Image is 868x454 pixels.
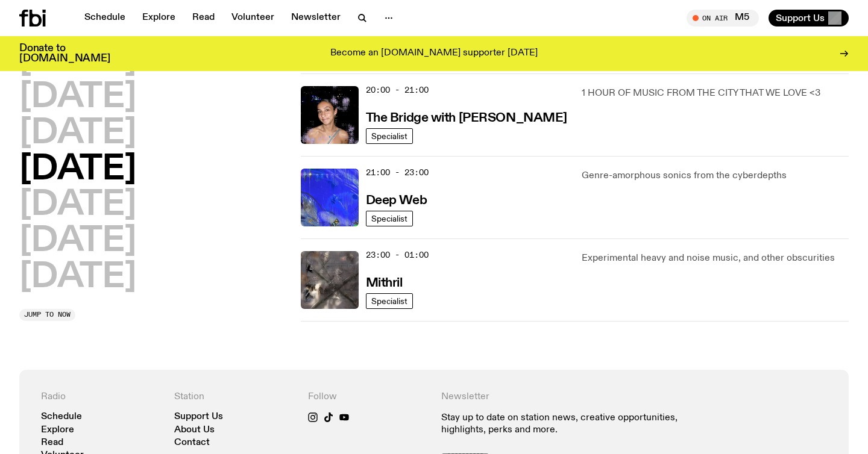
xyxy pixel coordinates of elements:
[19,225,136,258] button: [DATE]
[77,10,133,26] a: Schedule
[135,10,183,26] a: Explore
[308,391,427,403] h4: Follow
[366,192,427,207] a: Deep Web
[366,128,413,144] a: Specialist
[366,167,429,178] span: 21:00 - 23:00
[366,277,403,290] h3: Mithril
[19,189,136,223] button: [DATE]
[41,391,160,403] h4: Radio
[582,251,849,266] p: Experimental heavy and noise music, and other obscurities
[366,112,567,125] h3: The Bridge with [PERSON_NAME]
[371,214,407,223] span: Specialist
[19,117,136,151] button: [DATE]
[366,293,413,309] a: Specialist
[366,84,429,96] span: 20:00 - 21:00
[174,391,293,403] h4: Station
[687,10,759,26] button: On AirM5
[776,13,825,23] span: Support Us
[330,48,538,59] p: Become an [DOMAIN_NAME] supporter [DATE]
[19,309,75,321] button: Jump to now
[24,311,71,318] span: Jump to now
[174,412,223,421] a: Support Us
[366,194,427,207] h3: Deep Web
[441,391,694,403] h4: Newsletter
[19,81,136,114] button: [DATE]
[582,86,849,101] p: 1 HOUR OF MUSIC FROM THE CITY THAT WE LOVE <3
[301,169,359,226] img: An abstract artwork, in bright blue with amorphous shapes, illustrated shimmers and small drawn c...
[41,438,63,447] a: Read
[19,261,136,294] button: [DATE]
[366,275,403,290] a: Mithril
[366,110,567,125] a: The Bridge with [PERSON_NAME]
[185,10,222,26] a: Read
[301,251,359,309] img: An abstract artwork in mostly grey, with a textural cross in the centre. There are metallic and d...
[371,296,407,305] span: Specialist
[700,13,753,22] span: Tune in live
[224,10,281,26] a: Volunteer
[284,10,348,26] a: Newsletter
[174,438,210,447] a: Contact
[19,153,136,187] button: [DATE]
[371,131,407,140] span: Specialist
[441,412,694,435] p: Stay up to date on station news, creative opportunities, highlights, perks and more.
[41,426,74,435] a: Explore
[366,211,413,226] a: Specialist
[582,169,849,183] p: Genre-amorphous sonics from the cyberdepths
[41,412,82,421] a: Schedule
[366,249,429,261] span: 23:00 - 01:00
[174,426,215,435] a: About Us
[19,43,110,64] h3: Donate to [DOMAIN_NAME]
[769,10,849,26] button: Support Us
